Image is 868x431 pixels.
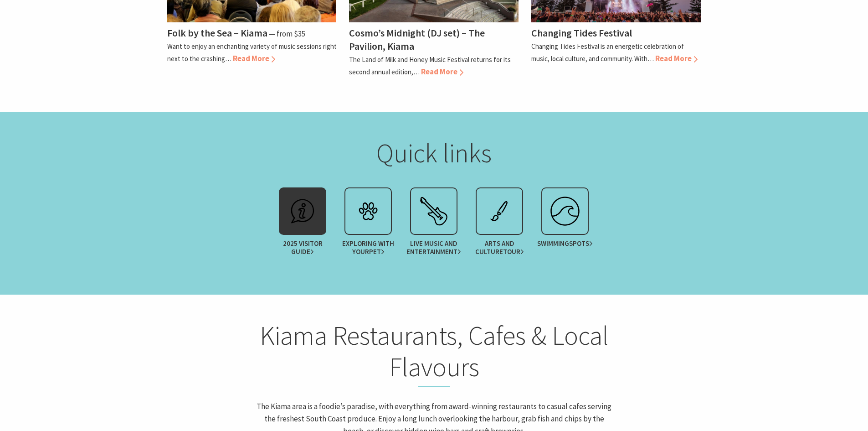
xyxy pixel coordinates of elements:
[503,248,524,256] span: Tour
[350,193,386,229] img: petcare.svg
[349,26,485,52] h4: Cosmo’s Midnight (DJ set) – The Pavilion, Kiama
[369,248,385,256] span: Pet
[531,26,632,39] h4: Changing Tides Festival
[401,187,467,260] a: Live Music andEntertainment
[349,55,511,76] p: The Land of Milk and Honey Music Festival returns for its second annual edition,…
[471,239,528,256] span: Arts and Culture
[547,193,583,229] img: surfing.svg
[167,42,337,63] p: Want to enjoy an enchanting variety of music sessions right next to the crashing…
[655,53,698,63] span: Read More
[421,67,463,77] span: Read More
[256,320,613,387] h2: Kiama Restaurants, Cafes & Local Flavours
[340,239,397,256] span: Exploring with your
[569,239,593,248] span: spots
[335,187,401,260] a: Exploring with yourPet
[416,193,452,229] img: festival.svg
[291,248,314,256] span: Guide
[233,53,275,63] span: Read More
[256,137,613,169] h2: Quick links
[537,239,593,248] span: Swimming
[467,187,532,260] a: Arts and CultureTour
[284,193,321,229] img: info.svg
[270,187,335,260] a: 2025 VisitorGuide
[274,239,331,256] span: 2025 Visitor
[532,187,598,260] a: Swimmingspots
[481,193,518,229] img: exhibit.svg
[531,42,684,63] p: Changing Tides Festival is an energetic celebration of music, local culture, and community. With…
[167,26,267,39] h4: Folk by the Sea – Kiama
[406,239,462,256] span: Live Music and
[406,248,461,256] span: Entertainment
[269,29,305,39] span: ⁠— from $35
